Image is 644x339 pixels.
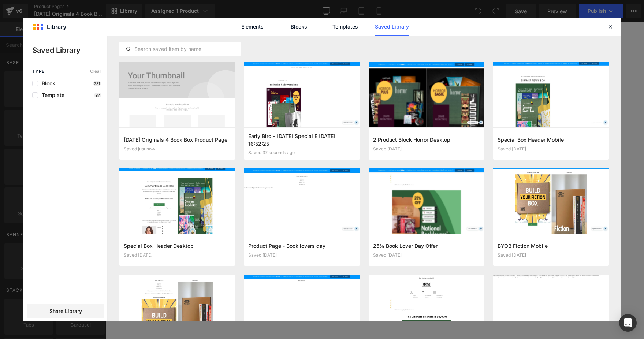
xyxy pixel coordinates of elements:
[498,253,604,258] div: Saved [DATE]
[498,146,604,152] div: Saved [DATE]
[373,146,480,152] div: Saved [DATE]
[373,253,480,258] div: Saved [DATE]
[120,45,240,53] input: Search saved item by name
[328,18,363,36] a: Templates
[248,150,355,155] div: Saved 37 seconds ago
[93,81,101,86] p: 231
[282,18,316,36] a: Blocks
[124,242,231,250] h3: Special Box Header Desktop
[38,92,64,98] span: Template
[124,253,231,258] div: Saved [DATE]
[49,308,82,315] span: Share Library
[90,69,101,74] span: Clear
[32,45,107,56] p: Saved Library
[375,18,409,36] a: Saved Library
[248,253,355,258] div: Saved [DATE]
[235,18,270,36] a: Elements
[498,136,604,144] h3: Special Box Header Mobile
[248,132,355,147] h3: Early Bird - [DATE] Special E [DATE] 16:52:25
[248,242,355,250] h3: Product Page - Book lovers day
[373,136,480,144] h3: 2 Product Block Horror Desktop
[498,242,604,250] h3: BYOB FIction Mobile
[373,242,480,250] h3: 25% Book Lover Day Offer
[94,93,101,97] p: 87
[38,81,55,86] span: Block
[124,136,231,144] h3: [DATE] Originals 4 Book Box Product Page
[619,314,637,332] div: Open Intercom Messenger
[124,146,231,152] div: Saved just now
[32,69,45,74] span: Type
